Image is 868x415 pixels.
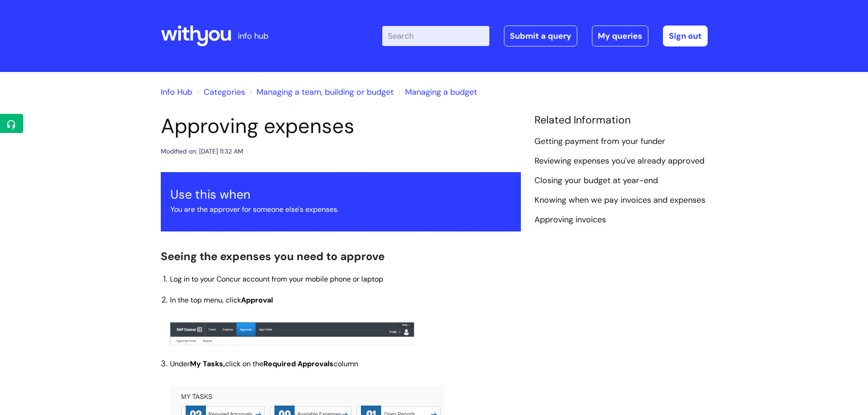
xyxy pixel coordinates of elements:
span: You are the approver for someone else's expenses. [170,205,339,214]
a: Sign out [663,26,708,46]
h4: Related Information [534,114,708,127]
a: Info Hub [161,87,192,97]
span: Log in to your Concur account from your mobile phone or laptop [170,274,383,284]
strong: My Tasks, [190,359,225,369]
a: Submit a query [504,26,577,46]
span: In the top menu, click [170,295,273,305]
li: Managing a budget [396,85,477,99]
a: Categories [204,87,245,97]
a: Managing a team, building or budget [257,87,394,97]
span: Under click on the column [170,359,358,369]
div: Modified on: [DATE] 11:32 AM [161,146,243,157]
a: Closing your budget at year-end [534,175,658,187]
div: | - [382,26,708,46]
a: Knowing when we pay invoices and expenses [534,195,705,206]
input: Search [382,26,489,46]
li: Managing a team, building or budget [247,85,394,99]
strong: Approval [241,295,273,305]
img: _X9-BCF5zt4ShZ5kEM8gLJnI6wTbUyPaSQ.png [170,322,414,345]
a: Reviewing expenses you've already approved [534,155,704,167]
strong: Required Approvals [263,359,334,369]
a: Getting payment from your funder [534,136,665,148]
a: Approving invoices [534,214,606,226]
p: info hub [238,29,268,43]
h3: Use this when [170,187,511,202]
li: Solution home [195,85,245,99]
span: Seeing the expenses you need to approve [161,249,385,263]
a: Managing a budget [405,87,477,97]
a: My queries [592,26,648,46]
h1: Approving expenses [161,114,521,138]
